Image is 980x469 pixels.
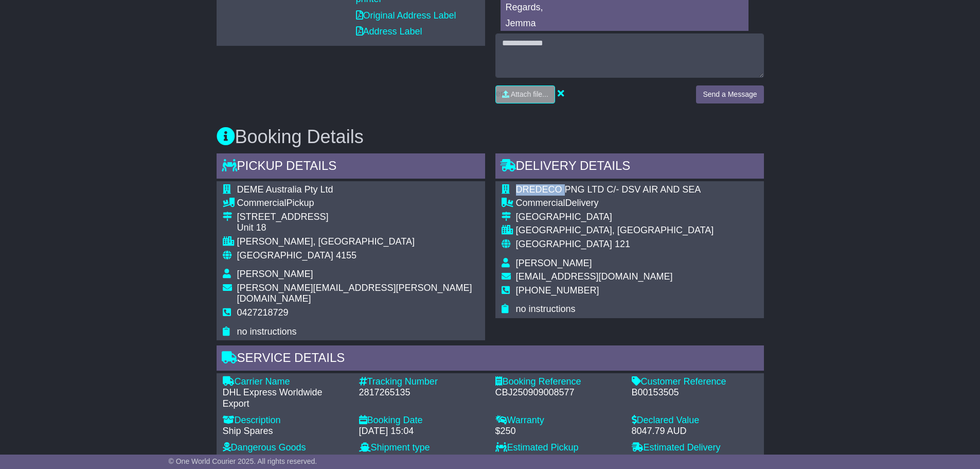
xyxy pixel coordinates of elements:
span: [EMAIL_ADDRESS][DOMAIN_NAME] [516,271,673,282]
span: [PERSON_NAME] [237,269,313,279]
span: 0427218729 [237,307,289,318]
div: $250 [495,426,621,437]
a: Address Label [356,26,422,37]
div: [PERSON_NAME], [GEOGRAPHIC_DATA] [237,236,479,248]
div: Booking Reference [495,376,621,388]
div: Unit 18 [237,222,479,234]
div: Service Details [217,345,764,373]
div: [DATE] 08:00 to 15:00 [495,453,621,464]
button: Send a Message [696,85,763,103]
span: DEME Australia Pty Ltd [237,184,333,195]
span: [PHONE_NUMBER] [516,285,599,296]
div: Estimated Pickup [495,442,621,454]
div: DHL Express Worldwide Export [223,387,349,409]
span: 121 [615,239,630,249]
span: no instructions [516,304,576,314]
div: Tracking Number [359,376,485,388]
span: [GEOGRAPHIC_DATA] [237,250,333,260]
span: [GEOGRAPHIC_DATA] [516,239,612,249]
span: DREDECO PNG LTD C/- DSV AIR AND SEA [516,184,701,195]
div: Declared Value [632,415,758,426]
span: 3rd Party [359,453,397,463]
div: Shipment type [359,442,485,454]
p: Regards, [506,2,743,13]
div: CBJ250909008577 [495,387,621,398]
div: [GEOGRAPHIC_DATA], [GEOGRAPHIC_DATA] [516,225,714,236]
span: [PERSON_NAME][EMAIL_ADDRESS][PERSON_NAME][DOMAIN_NAME] [237,283,472,304]
p: Jemma [506,18,743,29]
span: Commercial [237,198,287,208]
div: B00153505 [632,387,758,398]
div: Customer Reference [632,376,758,388]
div: Delivery Details [495,153,764,181]
div: Booking Date [359,415,485,426]
div: 8047.79 AUD [632,426,758,437]
div: 2817265135 [359,387,485,398]
div: Carrier Name [223,376,349,388]
span: No [223,453,235,463]
div: Description [223,415,349,426]
span: © One World Courier 2025. All rights reserved. [169,457,317,465]
a: Original Address Label [356,10,456,21]
div: Pickup [237,198,479,209]
div: Pickup Details [217,153,485,181]
span: no instructions [237,326,297,337]
div: Warranty [495,415,621,426]
div: [DATE] 17:00 [632,453,758,464]
div: Ship Spares [223,426,349,437]
div: Estimated Delivery [632,442,758,454]
span: 4155 [336,250,357,260]
h3: Booking Details [217,127,764,147]
span: Commercial [516,198,565,208]
div: [DATE] 15:04 [359,426,485,437]
div: Dangerous Goods [223,442,349,454]
div: [GEOGRAPHIC_DATA] [516,212,714,223]
div: Delivery [516,198,714,209]
div: [STREET_ADDRESS] [237,212,479,223]
span: [PERSON_NAME] [516,258,592,268]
